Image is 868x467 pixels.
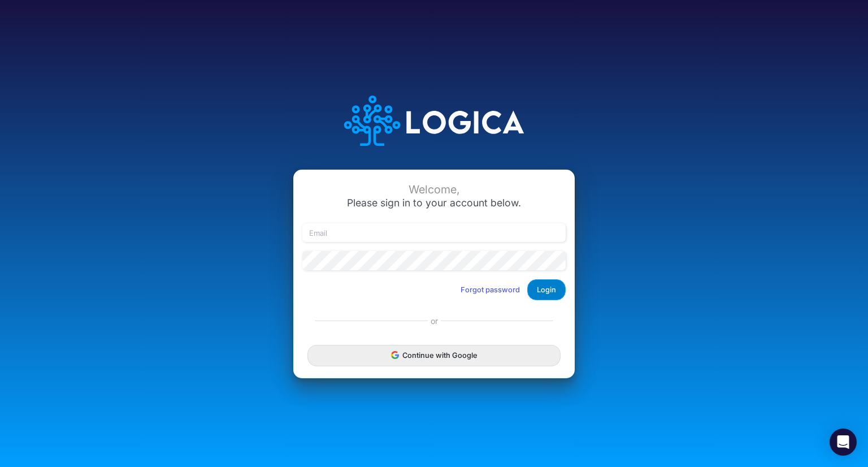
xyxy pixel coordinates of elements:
[307,345,561,366] button: Continue with Google
[347,197,521,209] span: Please sign in to your account below.
[830,429,857,456] div: Open Intercom Messenger
[302,183,566,196] div: Welcome,
[453,280,527,299] button: Forgot password
[527,279,566,300] button: Login
[302,223,566,243] input: Email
